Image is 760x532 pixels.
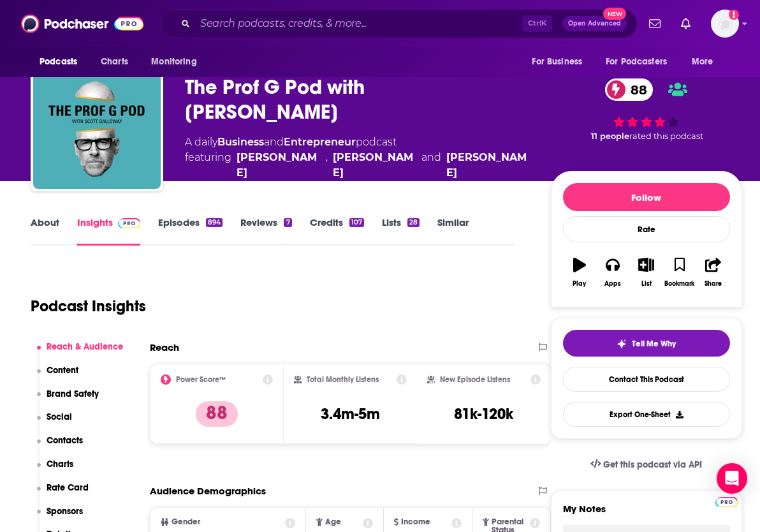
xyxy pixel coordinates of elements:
[715,495,738,507] a: Pro website
[47,411,72,422] p: Social
[118,218,140,228] img: Podchaser Pro
[563,183,730,211] button: Follow
[683,50,729,74] button: open menu
[240,216,291,246] a: Reviews7
[33,61,161,189] img: The Prof G Pod with Scott Galloway
[47,506,83,517] p: Sponsors
[573,280,586,288] div: Play
[185,135,530,181] div: A daily podcast
[664,280,694,288] div: Bookmark
[158,216,223,246] a: Episodes894
[142,50,213,74] button: open menu
[711,10,739,38] button: Show profile menu
[325,518,341,526] span: Age
[711,10,739,38] img: User Profile
[37,411,73,435] button: Social
[563,330,730,357] button: tell me why sparkleTell Me Why
[77,216,140,246] a: InsightsPodchaser Pro
[596,249,629,295] button: Apps
[641,280,652,288] div: List
[284,136,356,148] a: Entrepreneur
[523,50,598,74] button: open menu
[522,15,552,32] span: Ctrl K
[454,404,513,424] h3: 81k-120k
[31,297,146,316] h1: Podcast Insights
[563,503,730,525] label: My Notes
[563,402,730,427] button: Export One-Sheet
[717,463,747,494] div: Open Intercom Messenger
[591,131,629,141] span: 11 people
[307,375,379,384] h2: Total Monthly Listens
[446,150,530,181] div: [PERSON_NAME]
[603,459,702,470] span: Get this podcast via API
[604,280,621,288] div: Apps
[37,482,89,506] button: Rate Card
[349,218,364,227] div: 107
[40,53,77,71] span: Podcasts
[310,216,364,246] a: Credits107
[663,249,696,295] button: Bookmark
[150,485,266,497] h2: Audience Demographics
[629,249,662,295] button: List
[196,401,238,427] p: 88
[551,63,742,158] div: 88 11 peoplerated this podcast
[150,341,179,353] h2: Reach
[326,150,328,181] span: ,
[606,53,667,71] span: For Podcasters
[160,9,638,38] div: Search podcasts, credits, & more...
[217,136,264,148] a: Business
[715,497,738,507] img: Podchaser Pro
[47,388,99,399] p: Brand Safety
[440,375,510,384] h2: New Episode Listens
[618,78,654,101] span: 88
[644,13,666,34] a: Show notifications dropdown
[605,78,654,101] a: 88
[37,459,74,482] button: Charts
[37,506,84,529] button: Sponsors
[729,10,739,20] svg: Add a profile image
[92,50,136,74] a: Charts
[568,20,621,27] span: Open Advanced
[711,10,739,38] span: Logged in as Morgan16
[421,150,441,181] span: and
[37,388,99,412] button: Brand Safety
[37,341,124,365] button: Reach & Audience
[47,482,89,493] p: Rate Card
[237,150,321,181] a: Scott Galloway
[617,339,627,349] img: tell me why sparkle
[333,150,417,181] a: Ed Elson
[195,13,522,34] input: Search podcasts, credits, & more...
[532,53,582,71] span: For Business
[172,518,200,526] span: Gender
[284,218,291,227] div: 7
[563,367,730,392] a: Contact This Podcast
[206,218,223,227] div: 894
[401,518,430,526] span: Income
[580,449,713,480] a: Get this podcast via API
[563,216,730,242] div: Rate
[47,435,83,446] p: Contacts
[37,435,84,459] button: Contacts
[47,365,78,376] p: Content
[632,339,676,349] span: Tell Me Why
[31,50,94,74] button: open menu
[176,375,226,384] h2: Power Score™
[151,53,196,71] span: Monitoring
[603,8,626,20] span: New
[21,11,143,36] img: Podchaser - Follow, Share and Rate Podcasts
[101,53,128,71] span: Charts
[382,216,420,246] a: Lists28
[321,404,380,424] h3: 3.4m-5m
[696,249,729,295] button: Share
[37,365,79,388] button: Content
[264,136,284,148] span: and
[31,216,59,246] a: About
[676,13,696,34] a: Show notifications dropdown
[562,16,627,31] button: Open AdvancedNew
[597,50,685,74] button: open menu
[407,218,420,227] div: 28
[47,459,73,469] p: Charts
[629,131,703,141] span: rated this podcast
